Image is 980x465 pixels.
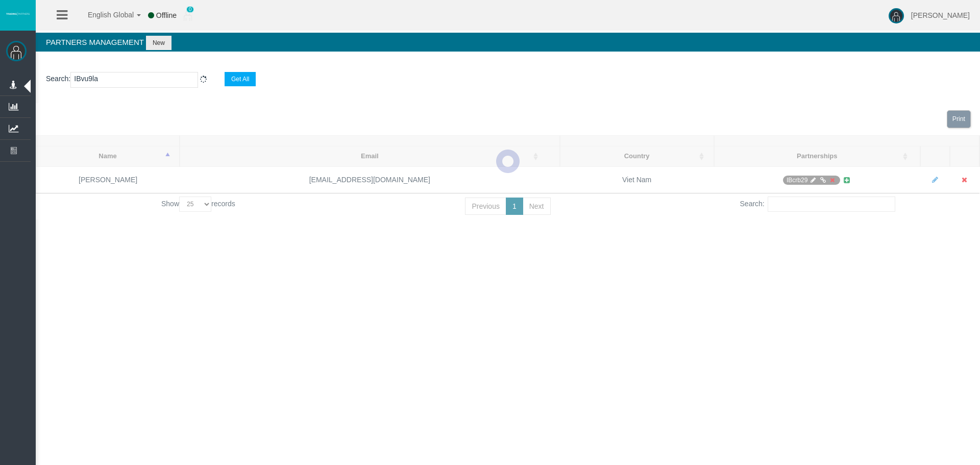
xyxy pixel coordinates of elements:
p: : [46,72,970,88]
button: New [146,36,171,50]
span: Partners Management [46,38,144,46]
span: Offline [156,11,177,19]
img: user_small.png [184,11,192,21]
span: English Global [75,11,134,19]
button: Get All [225,72,256,86]
span: 0 [186,6,194,13]
label: Search [46,73,68,85]
img: logo.svg [5,12,31,16]
img: user-image [889,8,904,23]
span: [PERSON_NAME] [911,11,970,19]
